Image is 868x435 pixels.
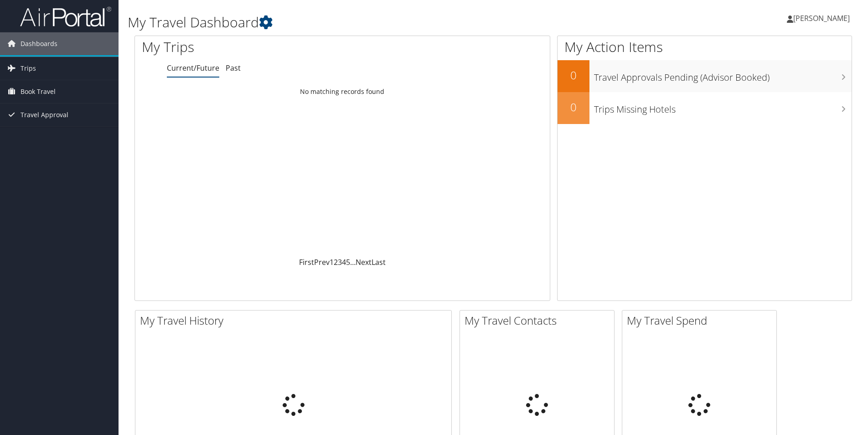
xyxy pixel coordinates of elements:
[21,80,56,103] span: Book Travel
[167,63,219,73] a: Current/Future
[558,37,852,57] h1: My Action Items
[330,257,334,267] a: 1
[142,37,370,57] h1: My Trips
[226,63,241,73] a: Past
[338,257,342,267] a: 3
[793,13,850,23] span: [PERSON_NAME]
[465,313,614,328] h2: My Travel Contacts
[558,99,589,115] h2: 0
[21,104,68,126] span: Travel Approval
[140,313,451,328] h2: My Travel History
[558,67,589,83] h2: 0
[350,257,356,267] span: …
[558,60,852,92] a: 0Travel Approvals Pending (Advisor Booked)
[128,13,615,32] h1: My Travel Dashboard
[558,92,852,124] a: 0Trips Missing Hotels
[334,257,338,267] a: 2
[594,67,852,84] h3: Travel Approvals Pending (Advisor Booked)
[314,257,330,267] a: Prev
[372,257,386,267] a: Last
[594,98,852,116] h3: Trips Missing Hotels
[787,5,859,32] a: [PERSON_NAME]
[346,257,350,267] a: 5
[20,6,111,27] img: airportal-logo.png
[21,32,57,55] span: Dashboards
[21,57,36,80] span: Trips
[342,257,346,267] a: 4
[135,83,550,100] td: No matching records found
[627,313,776,328] h2: My Travel Spend
[356,257,372,267] a: Next
[299,257,314,267] a: First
